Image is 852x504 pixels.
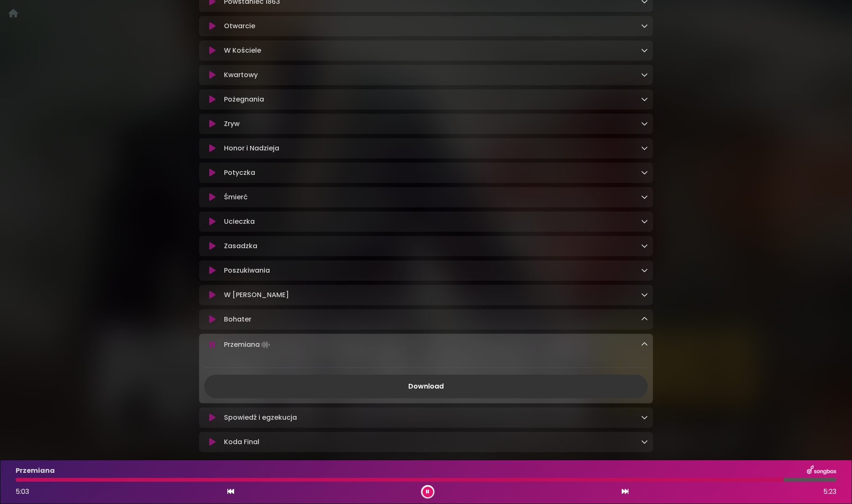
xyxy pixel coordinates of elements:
p: Ucieczka [224,217,255,227]
img: songbox-logo-white.png [807,465,836,476]
p: W Kościele [224,46,261,56]
p: Przemiana [16,466,55,476]
p: Kwartowy [224,70,258,80]
p: Honor i Nadzieja [224,143,279,153]
p: Śmierć [224,192,248,202]
p: Otwarcie [224,21,255,31]
p: Pożegnania [224,94,264,105]
p: Spowiedź i egzekucja [224,413,297,423]
p: Bohater [224,314,251,324]
p: Zryw [224,119,240,129]
p: Koda Final [224,437,259,447]
p: Poszukiwania [224,265,270,276]
p: Potyczka [224,168,255,178]
a: Download [204,375,648,398]
p: Przemiana [224,339,272,351]
img: waveform4.gif [260,339,272,351]
p: Zasadzka [224,241,257,251]
p: W [PERSON_NAME] [224,290,289,300]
